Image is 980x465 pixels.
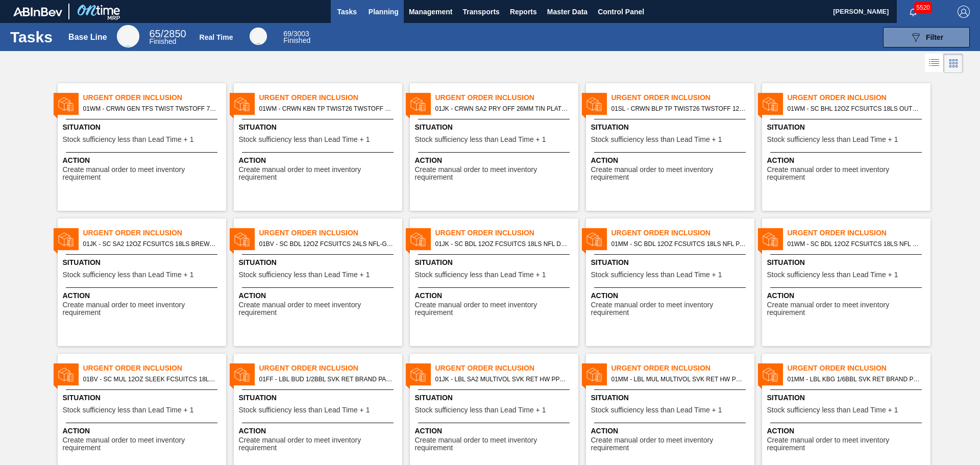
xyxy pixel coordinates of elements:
span: Stock sufficiency less than Lead Time + 1 [591,406,722,414]
span: Situation [591,393,752,403]
span: Stock sufficiency less than Lead Time + 1 [239,136,370,143]
span: Master Data [547,6,587,18]
span: Control Panel [598,6,644,18]
span: 01MM - LBL MUL MULTIVOL SVK RET HW PPS #3 5.0% [611,374,746,385]
span: Stock sufficiency less than Lead Time + 1 [415,271,546,279]
span: Urgent Order Inclusion [83,363,226,374]
span: Create manual order to meet inventory requirement [415,301,576,317]
div: List Vision [925,54,944,73]
span: 01FF - LBL BUD 1/2BBL SVK RET BRAND PAPER #4 5.0% [259,374,394,385]
span: Create manual order to meet inventory requirement [63,166,224,182]
span: 01MM - LBL KBG 1/6BBL SVK RET BRAND PPS #4 [788,374,922,385]
span: Urgent Order Inclusion [611,363,754,374]
span: Situation [415,122,576,133]
span: / 2850 [149,28,186,39]
span: Stock sufficiency less than Lead Time + 1 [415,136,546,143]
span: Stock sufficiency less than Lead Time + 1 [239,406,370,414]
span: Urgent Order Inclusion [83,228,226,238]
span: / 3003 [283,30,309,38]
span: Action [239,290,400,301]
span: Create manual order to meet inventory requirement [591,301,752,317]
span: Action [591,290,752,301]
span: Situation [239,393,400,403]
span: Action [415,155,576,166]
span: Create manual order to meet inventory requirement [591,166,752,182]
span: Stock sufficiency less than Lead Time + 1 [767,271,898,279]
span: Action [63,290,224,301]
span: Action [63,426,224,436]
span: 69 [283,30,291,38]
span: Situation [767,393,928,403]
span: 5520 [914,2,932,13]
div: Base Line [149,30,186,45]
img: Logout [958,6,970,18]
span: Situation [767,122,928,133]
span: Stock sufficiency less than Lead Time + 1 [63,136,194,143]
span: Situation [239,122,400,133]
span: Situation [415,393,576,403]
span: Stock sufficiency less than Lead Time + 1 [767,406,898,414]
span: Create manual order to meet inventory requirement [767,166,928,182]
span: Action [415,290,576,301]
span: 01JK - SC SA2 12OZ FCSUITCS 18LS BREWED AT AB [83,238,218,250]
span: Create manual order to meet inventory requirement [591,436,752,452]
span: Action [591,155,752,166]
span: 01WM - CRWN KBN TP TWIST26 TWSTOFF 22 OZ GLASS BOTTLE [259,103,394,114]
img: status [58,96,73,112]
span: 01JK - CRWN SA2 PRY OFF 26MM TIN PLATE VS. TIN FREE [435,103,570,114]
span: 01BV - SC MUL 12OZ SLEEK FCSUITCS 18LS - RYDER CUP PROMO [83,374,218,385]
span: Reports [510,6,537,18]
img: status [410,96,426,112]
span: 01MM - SC BDL 12OZ FCSUITCS 18LS NFL PATRIOTS [611,238,746,250]
span: 01BV - SC BDL 12OZ FCSUITCS 24LS NFL-GENERIC SHIELD HULK HANDLE [259,238,394,250]
img: status [410,367,426,382]
span: Stock sufficiency less than Lead Time + 1 [767,136,898,143]
span: Finished [149,37,176,45]
img: status [586,367,602,382]
span: Stock sufficiency less than Lead Time + 1 [63,271,194,279]
img: status [586,232,602,247]
span: Action [767,155,928,166]
span: Urgent Order Inclusion [788,228,930,238]
span: 01WM - SC BHL 12OZ FCSUITCS 18LS OUTDOOR [788,103,922,114]
span: Create manual order to meet inventory requirement [239,301,400,317]
span: Action [591,426,752,436]
span: Urgent Order Inclusion [83,92,226,103]
img: status [234,96,250,112]
span: Urgent Order Inclusion [259,228,402,238]
div: Real Time [200,33,233,41]
img: status [763,232,778,247]
span: Action [415,426,576,436]
span: Urgent Order Inclusion [435,228,578,238]
span: Transports [463,6,500,18]
span: Situation [767,257,928,268]
span: Urgent Order Inclusion [435,363,578,374]
button: Notifications [897,5,929,19]
span: 01WM - CRWN GEN TFS TWIST TWSTOFF 75# 2-COLR PRICKLY PEAR CACTUS [83,103,218,114]
span: Urgent Order Inclusion [259,363,402,374]
span: Stock sufficiency less than Lead Time + 1 [591,271,722,279]
span: Urgent Order Inclusion [611,92,754,103]
div: Base Line [117,25,139,47]
span: Situation [591,257,752,268]
span: Situation [63,257,224,268]
span: Action [239,155,400,166]
span: Finished [283,36,310,44]
img: status [58,232,73,247]
span: Create manual order to meet inventory requirement [767,436,928,452]
span: Stock sufficiency less than Lead Time + 1 [591,136,722,143]
div: Card Vision [944,54,963,73]
span: Situation [239,257,400,268]
span: Create manual order to meet inventory requirement [63,436,224,452]
span: Urgent Order Inclusion [788,92,930,103]
span: Create manual order to meet inventory requirement [415,436,576,452]
span: Create manual order to meet inventory requirement [239,436,400,452]
div: Base Line [68,33,107,42]
span: Action [767,290,928,301]
img: status [234,367,250,382]
span: Stock sufficiency less than Lead Time + 1 [63,406,194,414]
span: Urgent Order Inclusion [788,363,930,374]
img: status [234,232,250,247]
span: Create manual order to meet inventory requirement [63,301,224,317]
span: Planning [369,6,399,18]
